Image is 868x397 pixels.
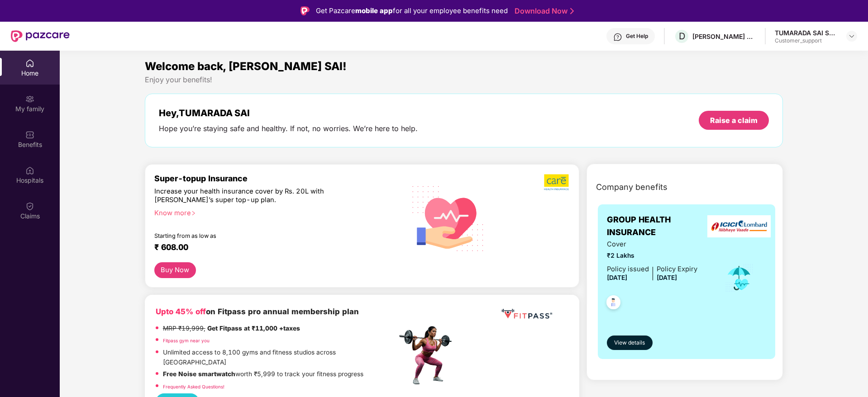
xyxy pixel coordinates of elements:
img: svg+xml;base64,PHN2ZyB3aWR0aD0iMjAiIGhlaWdodD0iMjAiIHZpZXdCb3g9IjAgMCAyMCAyMCIgZmlsbD0ibm9uZSIgeG... [25,95,34,104]
img: svg+xml;base64,PHN2ZyBpZD0iSGVscC0zMngzMiIgeG1sbnM9Imh0dHA6Ly93d3cudzMub3JnLzIwMDAvc3ZnIiB3aWR0aD... [613,33,622,42]
img: New Pazcare Logo [11,30,70,42]
img: svg+xml;base64,PHN2ZyBpZD0iRHJvcGRvd24tMzJ4MzIiIHhtbG5zPSJodHRwOi8vd3d3LnczLm9yZy8yMDAwL3N2ZyIgd2... [848,33,855,40]
b: Upto 45% off [156,307,206,316]
div: Customer_support [775,37,838,44]
strong: Free Noise smartwatch [163,370,235,378]
del: MRP ₹19,999, [163,325,205,332]
div: Enjoy your benefits! [145,75,783,85]
img: fppp.png [500,306,554,322]
img: fpp.png [396,324,460,387]
img: svg+xml;base64,PHN2ZyBpZD0iSG9zcGl0YWxzIiB4bWxucz0iaHR0cDovL3d3dy53My5vcmcvMjAwMC9zdmciIHdpZHRoPS... [25,166,34,175]
div: Increase your health insurance cover by Rs. 20L with [PERSON_NAME]’s super top-up plan. [154,187,358,205]
div: Hey, TUMARADA SAI [159,108,418,118]
img: svg+xml;base64,PHN2ZyBpZD0iQ2xhaW0iIHhtbG5zPSJodHRwOi8vd3d3LnczLm9yZy8yMDAwL3N2ZyIgd2lkdGg9IjIwIi... [25,202,34,211]
img: b5dec4f62d2307b9de63beb79f102df3.png [544,174,570,191]
img: Stroke [570,6,574,16]
a: Fitpass gym near you [163,338,210,343]
img: svg+xml;base64,PHN2ZyB4bWxucz0iaHR0cDovL3d3dy53My5vcmcvMjAwMC9zdmciIHdpZHRoPSI0OC45NDMiIGhlaWdodD... [602,293,625,315]
div: Policy Expiry [657,264,697,274]
img: svg+xml;base64,PHN2ZyB4bWxucz0iaHR0cDovL3d3dy53My5vcmcvMjAwMC9zdmciIHhtbG5zOnhsaW5rPSJodHRwOi8vd3... [405,174,491,262]
div: Raise a claim [710,115,758,125]
span: D [679,31,685,42]
span: Welcome back, [PERSON_NAME] SAI! [145,60,347,73]
span: GROUP HEALTH INSURANCE [607,213,712,239]
strong: Get Fitpass at ₹11,000 +taxes [207,325,300,332]
span: View details [614,339,645,347]
span: Cover [607,239,697,250]
div: [PERSON_NAME] AND [PERSON_NAME] TECHNOLOGY ENGINEERING INDIA PRIVATE LIMITED [692,32,756,41]
span: [DATE] [607,274,627,281]
div: Hope you’re staying safe and healthy. If not, no worries. We’re here to help. [159,124,418,133]
span: [DATE] [657,274,677,281]
p: Unlimited access to 8,100 gyms and fitness studios across [GEOGRAPHIC_DATA] [163,348,396,367]
a: Download Now [515,6,571,16]
strong: mobile app [355,6,393,15]
div: Get Help [626,33,648,40]
div: Get Pazcare for all your employee benefits need [316,5,508,16]
a: Frequently Asked Questions! [163,384,224,389]
span: Company benefits [596,181,668,194]
button: Buy Now [154,262,196,278]
button: View details [607,336,653,350]
div: Starting from as low as [154,232,358,239]
img: Logo [300,6,310,15]
b: on Fitpass pro annual membership plan [156,307,359,316]
div: TUMARADA SAI SANDEEP [775,28,838,37]
img: svg+xml;base64,PHN2ZyBpZD0iQmVuZWZpdHMiIHhtbG5zPSJodHRwOi8vd3d3LnczLm9yZy8yMDAwL3N2ZyIgd2lkdGg9Ij... [25,130,34,139]
span: ₹2 Lakhs [607,251,697,261]
div: Super-topup Insurance [154,174,397,183]
img: svg+xml;base64,PHN2ZyBpZD0iSG9tZSIgeG1sbnM9Imh0dHA6Ly93d3cudzMub3JnLzIwMDAvc3ZnIiB3aWR0aD0iMjAiIG... [25,59,34,68]
img: insurerLogo [707,215,771,237]
img: icon [725,263,754,293]
p: worth ₹5,999 to track your fitness progress [163,369,363,379]
span: right [191,211,196,216]
div: Policy issued [607,264,649,274]
div: ₹ 608.00 [154,242,388,253]
div: Know more [154,209,391,215]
